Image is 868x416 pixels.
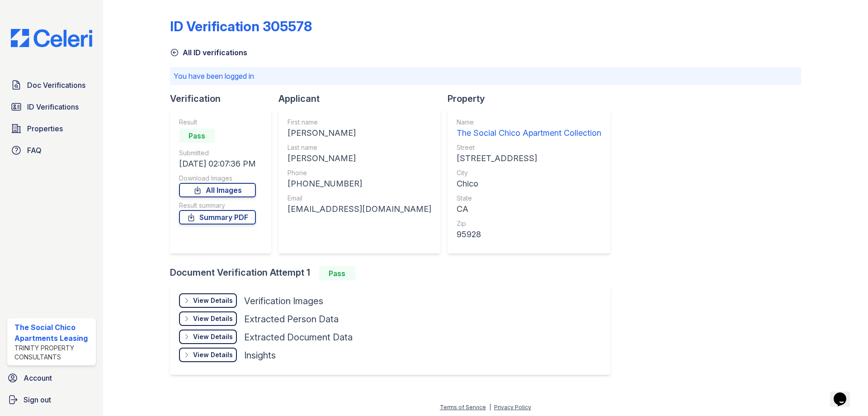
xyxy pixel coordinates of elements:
div: Trinity Property Consultants [14,344,92,362]
a: Sign out [4,391,99,409]
span: FAQ [27,145,42,156]
div: [STREET_ADDRESS] [457,152,601,165]
div: Chico [457,177,601,190]
div: The Social Chico Apartment Collection [457,127,601,139]
span: ID Verifications [27,101,79,112]
div: | [489,404,491,411]
div: Property [448,92,618,105]
div: 95928 [457,228,601,241]
div: Email [288,194,431,203]
div: Verification [170,92,278,105]
div: Verification Images [244,295,323,307]
div: View Details [193,314,233,323]
a: ID Verifications [7,98,96,116]
div: Street [457,143,601,152]
a: Privacy Policy [494,404,531,411]
div: [PERSON_NAME] [288,127,431,139]
div: Last name [288,143,431,152]
div: Pass [179,129,215,143]
div: City [457,168,601,177]
a: All Images [179,183,256,197]
span: Properties [27,123,63,134]
a: Account [4,369,99,387]
div: Extracted Document Data [244,331,353,344]
div: The Social Chico Apartments Leasing [14,322,92,344]
div: [PHONE_NUMBER] [288,177,431,190]
div: Download Images [179,174,256,183]
div: Submitted [179,148,256,158]
div: Zip [457,219,601,228]
p: You have been logged in [174,71,797,81]
a: Properties [7,120,96,138]
div: Result [179,118,256,127]
div: View Details [193,296,233,305]
div: [DATE] 02:07:36 PM [179,158,256,170]
div: [PERSON_NAME] [288,152,431,165]
a: FAQ [7,141,96,159]
div: Document Verification Attempt 1 [170,266,618,281]
div: View Details [193,332,233,341]
div: Applicant [278,92,448,105]
div: Result summary [179,201,256,210]
div: Pass [319,266,355,281]
span: Doc Verifications [27,80,85,91]
div: CA [457,203,601,215]
a: Terms of Service [440,404,486,411]
a: Name The Social Chico Apartment Collection [457,118,601,139]
div: State [457,194,601,203]
iframe: chat widget [830,380,859,407]
span: Account [24,373,52,383]
div: Extracted Person Data [244,313,339,325]
div: ID Verification 305578 [170,18,312,34]
img: CE_Logo_Blue-a8612792a0a2168367f1c8372b55b34899dd931a85d93a1a3d3e32e68fde9ad4.png [4,29,99,47]
div: First name [288,118,431,127]
div: Name [457,118,601,127]
div: Insights [244,349,276,362]
div: View Details [193,350,233,359]
span: Sign out [24,394,51,405]
div: Phone [288,168,431,177]
div: [EMAIL_ADDRESS][DOMAIN_NAME] [288,203,431,215]
a: All ID verifications [170,47,247,58]
a: Doc Verifications [7,76,96,94]
a: Summary PDF [179,210,256,225]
